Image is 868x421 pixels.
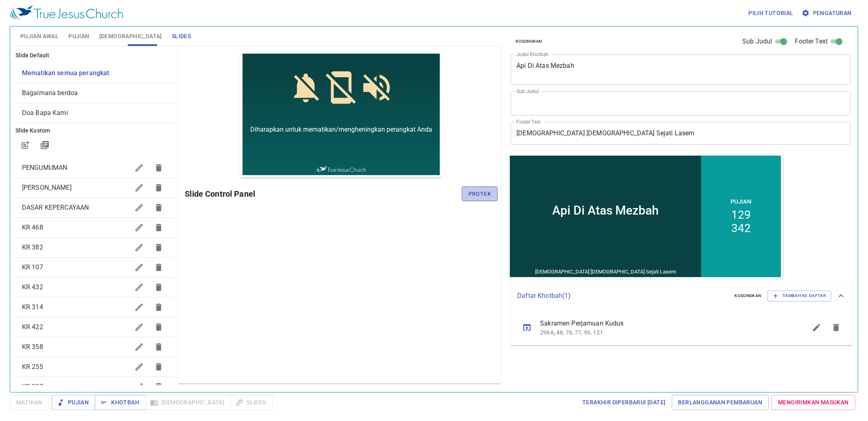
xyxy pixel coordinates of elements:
span: Pujian [68,31,89,41]
div: Doa Bapa Kami [15,103,175,123]
textarea: Api Di Atas Mezbah [516,62,845,77]
div: KR 255 [15,357,175,377]
span: Proyek [468,189,491,199]
span: Slides [172,31,191,41]
button: Kosongkan [511,37,547,46]
span: DASAR KEPERCAYAAN [22,204,89,211]
span: Sakramen Perjamuan Kudus [540,319,787,328]
span: [DEMOGRAPHIC_DATA] [99,31,162,41]
span: [object Object] [22,69,109,77]
span: [object Object] [22,109,68,117]
span: KR 468 [22,224,43,231]
ul: sermon lineup list [511,310,853,345]
span: Footer Text [795,37,828,46]
span: Pujian [58,397,89,408]
button: Proyek [462,187,498,202]
span: Kosongkan [516,38,542,45]
span: [object Object] [22,89,78,97]
a: Terakhir Diperbarui [DATE] [579,395,669,410]
p: 296A, 48, 76, 77, 96, 121 [540,328,787,336]
button: Kosongkan [730,291,766,301]
div: DASAR KEPERCAYAAN [15,198,175,217]
span: Terakhir Diperbarui [DATE] [582,397,665,408]
div: Mematikan semua perangkat [15,63,175,83]
div: KR 358 [15,337,175,357]
div: PENGUMUMAN [15,158,175,178]
span: KR 432 [22,283,43,291]
span: Pengaturan [803,8,852,18]
span: KR 107 [22,263,43,271]
div: KR 107 [15,258,175,277]
a: Berlangganan Pembaruan [672,395,769,410]
button: Pujian [52,395,95,410]
button: Khotbah [95,395,146,410]
div: KR 314 [15,297,175,317]
span: Tambah ke Daftar [773,292,826,299]
h6: Slide Default [15,51,175,60]
img: True Jesus Church [10,6,123,20]
span: Khotbah [101,397,139,408]
a: Mengirimkan Masukan [772,395,855,410]
span: Sub Judul [742,37,772,46]
button: Pengaturan [800,6,855,21]
span: KR 397 [22,383,43,391]
span: Mari kita berdoa [22,184,72,191]
span: Pilih tutorial [748,8,794,18]
button: Pilih tutorial [745,6,797,21]
button: Tambah ke Daftar [767,291,831,301]
span: Diharapkan untuk mematikan/mengheningkan perangkat Anda [10,74,192,82]
div: Daftar Khotbah(1)KosongkanTambah ke Daftar [511,282,853,309]
div: KR 432 [15,278,175,297]
div: KR 422 [15,317,175,337]
div: KR 468 [15,218,175,237]
span: PENGUMUMAN [22,164,68,171]
img: True Jesus Church [77,115,125,122]
div: [PERSON_NAME] [15,178,175,197]
span: Kosongkan [735,292,761,299]
div: Bagaimana berdoa [15,83,175,103]
span: Mengirimkan Masukan [778,397,849,408]
div: KR 397 [15,377,175,397]
span: KR 422 [22,323,43,331]
span: KR 358 [22,343,43,351]
span: KR 382 [22,243,43,251]
span: KR 255 [22,363,43,371]
span: KR 314 [22,303,43,311]
h6: Slide Kustom [15,126,175,135]
iframe: from-child [507,153,783,280]
span: Berlangganan Pembaruan [678,397,763,408]
h6: Slide Control Panel [185,187,462,200]
span: Pujian Awal [20,31,59,41]
div: KR 382 [15,238,175,257]
p: Daftar Khotbah ( 1 ) [517,291,728,301]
